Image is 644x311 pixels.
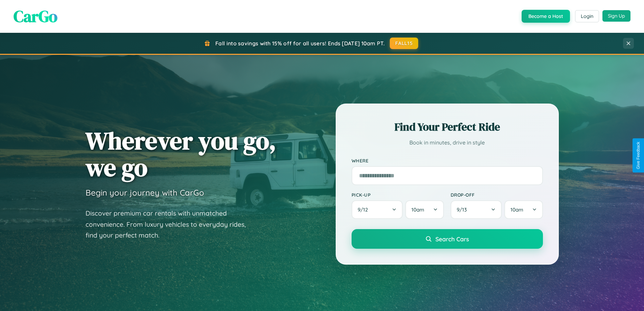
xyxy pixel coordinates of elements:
button: Become a Host [522,10,570,23]
button: Login [575,10,599,22]
label: Drop-off [451,192,543,198]
h1: Wherever you go, we go [86,127,276,181]
p: Discover premium car rentals with unmatched convenience. From luxury vehicles to everyday rides, ... [86,208,255,241]
label: Pick-up [352,192,444,198]
label: Where [352,158,543,163]
span: Fall into savings with 15% off for all users! Ends [DATE] 10am PT. [215,40,385,47]
span: 10am [510,206,523,213]
div: Give Feedback [636,142,641,169]
span: 9 / 12 [358,206,371,213]
span: Search Cars [435,235,469,243]
h3: Begin your journey with CarGo [86,187,204,198]
button: 10am [504,200,543,219]
h2: Find Your Perfect Ride [352,119,543,134]
button: 9/12 [352,200,403,219]
button: 9/13 [451,200,502,219]
span: 9 / 13 [457,206,470,213]
button: 10am [405,200,444,219]
button: FALL15 [390,38,418,49]
span: 10am [411,206,424,213]
span: CarGo [14,5,57,27]
p: Book in minutes, drive in style [352,138,543,148]
button: Sign Up [602,10,630,22]
button: Search Cars [352,229,543,249]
